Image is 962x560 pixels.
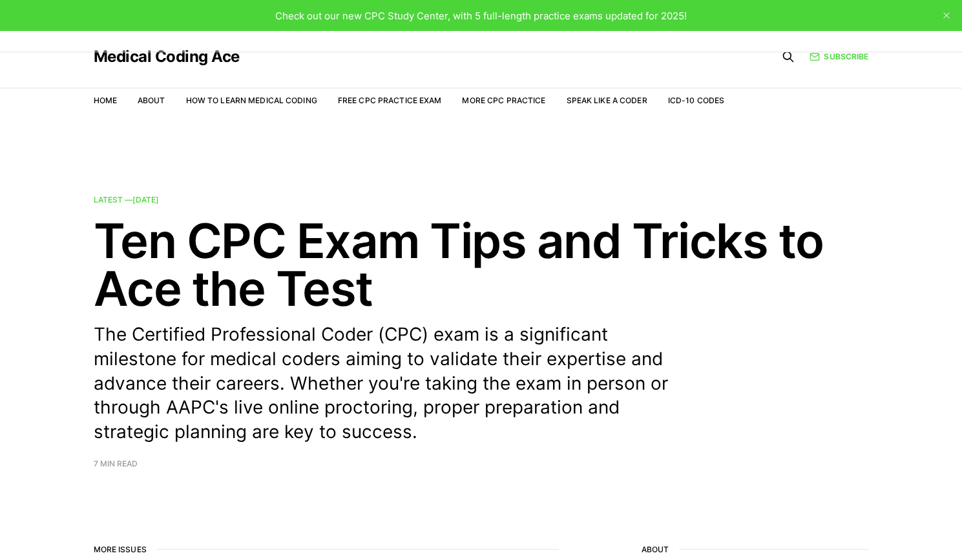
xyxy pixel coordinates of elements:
a: Free CPC Practice Exam [338,95,442,105]
a: ICD-10 Codes [668,95,724,105]
p: The Certified Professional Coder (CPC) exam is a significant milestone for medical coders aiming ... [94,323,688,445]
h2: About [642,545,869,554]
span: 7 min read [94,460,138,468]
iframe: portal-trigger [751,497,962,560]
a: Subscribe [810,50,868,63]
h2: Ten CPC Exam Tips and Tricks to Ace the Test [94,217,869,312]
a: How to Learn Medical Coding [186,95,317,105]
a: Home [94,95,117,105]
a: Speak Like a Coder [567,95,647,105]
h2: More issues [94,545,559,554]
a: Latest —[DATE] Ten CPC Exam Tips and Tricks to Ace the Test The Certified Professional Coder (CPC... [94,196,869,468]
span: Latest — [94,195,159,205]
a: More CPC Practice [462,95,545,105]
button: close [936,5,957,26]
time: [DATE] [132,195,159,205]
a: Medical Coding Ace [94,49,240,65]
span: Check out our new CPC Study Center, with 5 full-length practice exams updated for 2025! [275,10,687,22]
a: About [138,95,165,105]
